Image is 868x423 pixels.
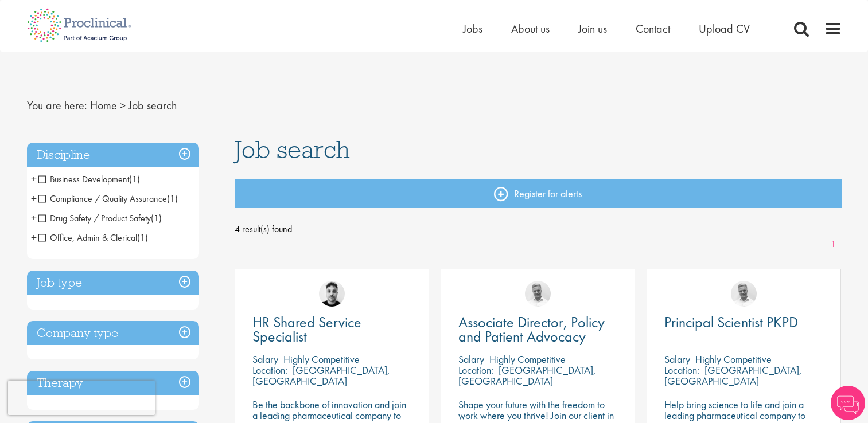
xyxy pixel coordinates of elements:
img: Joshua Bye [525,281,551,307]
span: Job search [129,98,177,113]
p: Highly Competitive [489,352,566,366]
span: Job search [235,134,350,165]
p: [GEOGRAPHIC_DATA], [GEOGRAPHIC_DATA] [664,363,802,387]
span: (1) [129,173,140,185]
span: Drug Safety / Product Safety [38,212,162,224]
a: Principal Scientist PKPD [664,315,823,330]
a: Register for alerts [235,179,842,208]
a: 1 [825,238,842,251]
span: + [31,209,37,226]
span: Salary [252,352,278,366]
span: Salary [664,352,690,366]
span: Location: [458,363,493,377]
span: Office, Admin & Clerical [38,232,148,244]
span: (1) [151,212,162,224]
h3: Job type [27,271,199,295]
span: 4 result(s) found [235,221,842,238]
span: Location: [664,363,699,377]
img: Chatbot [831,386,865,420]
a: HR Shared Service Specialist [252,315,411,344]
span: Salary [458,352,484,366]
iframe: reCAPTCHA [8,381,155,415]
p: Highly Competitive [283,352,360,366]
span: Office, Admin & Clerical [38,232,137,244]
p: Highly Competitive [695,352,772,366]
span: Business Development [38,173,140,185]
span: Location: [252,363,287,377]
p: [GEOGRAPHIC_DATA], [GEOGRAPHIC_DATA] [252,363,390,387]
span: HR Shared Service Specialist [252,312,361,346]
span: (1) [137,232,148,244]
a: Upload CV [699,21,750,36]
a: About us [511,21,550,36]
a: Associate Director, Policy and Patient Advocacy [458,315,617,344]
span: + [31,170,37,187]
a: Contact [636,21,670,36]
img: Dean Fisher [319,281,345,307]
span: Compliance / Quality Assurance [38,193,178,205]
h3: Therapy [27,371,199,395]
a: Jobs [463,21,482,36]
span: Business Development [38,173,129,185]
a: breadcrumb link [90,98,117,113]
span: Principal Scientist PKPD [664,312,798,332]
img: Joshua Bye [731,281,757,307]
span: + [31,229,37,246]
span: You are here: [27,98,87,113]
a: Join us [578,21,607,36]
span: Drug Safety / Product Safety [38,212,151,224]
span: Associate Director, Policy and Patient Advocacy [458,312,605,346]
h3: Company type [27,321,199,346]
h3: Discipline [27,143,199,167]
span: (1) [167,193,178,205]
span: Compliance / Quality Assurance [38,193,167,205]
p: [GEOGRAPHIC_DATA], [GEOGRAPHIC_DATA] [458,363,596,387]
span: > [120,98,126,113]
span: + [31,190,37,207]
